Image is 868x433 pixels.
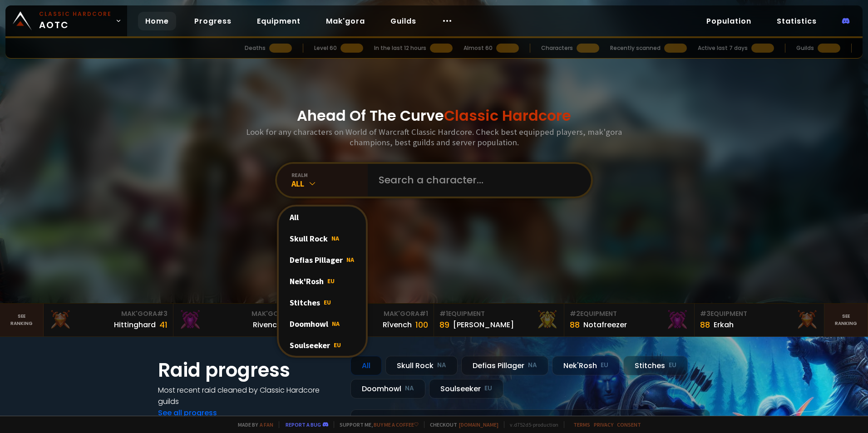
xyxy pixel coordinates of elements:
[304,304,434,336] a: Mak'Gora#1Rîvench100
[570,319,580,331] div: 88
[439,309,558,319] div: Equipment
[439,309,448,318] span: # 1
[573,421,590,428] a: Terms
[159,319,168,331] div: 41
[334,341,341,349] span: EU
[437,361,446,370] small: NA
[39,10,112,32] span: AOTC
[327,277,335,285] span: EU
[331,234,339,242] span: NA
[291,172,368,178] div: realm
[700,309,710,318] span: # 3
[444,105,571,126] span: Classic Hardcore
[700,319,710,331] div: 88
[350,356,382,375] div: All
[39,10,112,18] small: Classic Hardcore
[309,309,428,319] div: Mak'Gora
[279,292,366,313] div: Stitches
[419,309,428,318] span: # 1
[332,320,340,328] span: NA
[279,335,366,356] div: Soulseeker
[453,319,514,330] div: [PERSON_NAME]
[179,309,298,319] div: Mak'Gora
[279,271,366,292] div: Nek'Rosh
[279,207,366,228] div: All
[279,228,366,249] div: Skull Rock
[44,304,174,336] a: Mak'Gora#3Hittinghard41
[617,421,641,428] a: Consent
[253,319,281,330] div: Rivench
[374,421,419,428] a: Buy me a coffee
[245,44,266,52] div: Deaths
[552,356,620,375] div: Nek'Rosh
[383,12,424,30] a: Guilds
[49,309,168,319] div: Mak'Gora
[669,361,676,370] small: EU
[528,361,537,370] small: NA
[504,421,558,428] span: v. d752d5 - production
[260,421,273,428] a: a fan
[279,313,366,335] div: Doomhowl
[385,356,458,375] div: Skull Rock
[286,421,321,428] a: Report a bug
[699,12,759,30] a: Population
[373,164,580,197] input: Search a character...
[583,319,627,330] div: Notafreezer
[695,304,825,336] a: #3Equipment88Erkah
[459,421,498,428] a: [DOMAIN_NAME]
[279,249,366,271] div: Defias Pillager
[439,319,449,331] div: 89
[334,421,419,428] span: Support me,
[324,298,331,306] span: EU
[346,256,354,264] span: NA
[464,44,493,52] div: Almost 60
[484,384,492,393] small: EU
[700,309,819,319] div: Equipment
[415,319,428,331] div: 100
[405,384,414,393] small: NA
[698,44,748,52] div: Active last 7 days
[350,379,425,399] div: Doomhowl
[769,12,824,30] a: Statistics
[461,356,548,375] div: Defias Pillager
[429,379,503,399] div: Soulseeker
[250,12,308,30] a: Equipment
[570,309,689,319] div: Equipment
[824,304,868,336] a: Seeranking
[5,5,127,36] a: Classic HardcoreAOTC
[187,12,239,30] a: Progress
[564,304,695,336] a: #2Equipment88Notafreezer
[796,44,814,52] div: Guilds
[158,356,340,384] h1: Raid progress
[541,44,573,52] div: Characters
[114,319,156,330] div: Hittinghard
[158,408,217,418] a: See all progress
[291,178,368,189] div: All
[424,421,498,428] span: Checkout
[173,304,304,336] a: Mak'Gora#2Rivench100
[570,309,580,318] span: # 2
[594,421,613,428] a: Privacy
[374,44,426,52] div: In the last 12 hours
[297,105,571,127] h1: Ahead Of The Curve
[610,44,661,52] div: Recently scanned
[157,309,168,318] span: # 3
[138,12,176,30] a: Home
[314,44,337,52] div: Level 60
[232,421,273,428] span: Made by
[434,304,564,336] a: #1Equipment89[PERSON_NAME]
[319,12,372,30] a: Mak'gora
[601,361,608,370] small: EU
[623,356,688,375] div: Stitches
[714,319,734,330] div: Erkah
[242,127,626,148] h3: Look for any characters on World of Warcraft Classic Hardcore. Check best equipped players, mak'g...
[383,319,412,330] div: Rîvench
[158,384,340,407] h4: Most recent raid cleaned by Classic Hardcore guilds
